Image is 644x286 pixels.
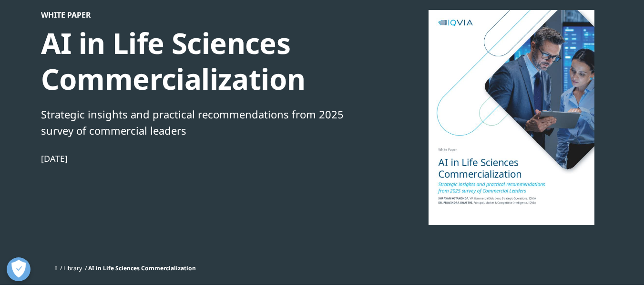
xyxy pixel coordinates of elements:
[41,25,368,97] div: AI in Life Sciences Commercialization
[63,264,82,272] a: Library
[88,264,196,272] span: AI in Life Sciences Commercialization
[41,10,368,20] div: White Paper
[41,153,368,164] div: [DATE]
[7,257,31,281] button: Open Preferences
[41,106,368,138] div: Strategic insights and practical recommendations from 2025 survey of commercial leaders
